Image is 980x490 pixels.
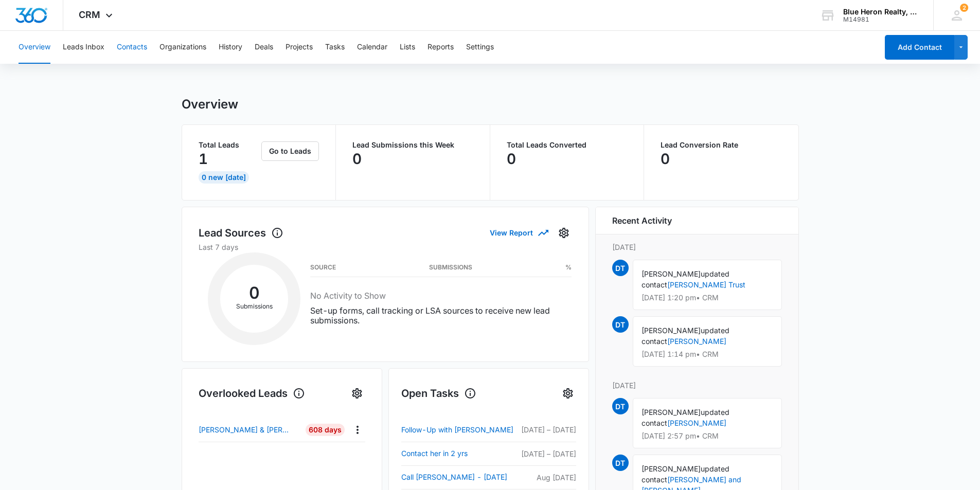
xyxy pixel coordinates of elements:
[565,265,572,270] h3: %
[521,472,576,483] p: Aug [DATE]
[401,471,521,483] a: Call [PERSON_NAME] - [DATE]
[219,31,242,64] button: History
[349,422,365,438] button: Actions
[521,424,576,435] p: [DATE] – [DATE]
[199,171,249,184] div: 0 New [DATE]
[612,398,629,414] span: DT
[642,432,773,440] p: [DATE] 2:57 pm • CRM
[427,31,454,64] button: Reports
[667,280,745,289] a: [PERSON_NAME] Trust
[661,151,670,167] p: 0
[507,151,516,167] p: 0
[612,214,672,227] h6: Recent Activity
[642,269,701,278] span: [PERSON_NAME]
[325,31,345,64] button: Tasks
[63,31,104,64] button: Leads Inbox
[310,265,336,270] h3: Source
[642,464,701,473] span: [PERSON_NAME]
[960,4,968,12] span: 2
[612,455,629,471] span: DT
[310,289,572,302] h3: No Activity to Show
[960,4,968,12] div: notifications count
[220,302,288,311] p: Submissions
[306,424,345,436] div: 608 Days
[400,31,415,64] button: Lists
[521,448,576,459] p: [DATE] – [DATE]
[612,316,629,333] span: DT
[352,141,473,149] p: Lead Submissions this Week
[261,141,319,161] button: Go to Leads
[199,242,572,252] p: Last 7 days
[612,260,629,276] span: DT
[199,424,303,435] a: [PERSON_NAME] & [PERSON_NAME]
[159,31,206,64] button: Organizations
[401,447,521,460] a: Contact her in 2 yrs
[117,31,147,64] button: Contacts
[843,8,918,16] div: account name
[255,31,273,64] button: Deals
[357,31,387,64] button: Calendar
[642,326,701,335] span: [PERSON_NAME]
[885,35,954,60] button: Add Contact
[642,294,773,301] p: [DATE] 1:20 pm • CRM
[352,151,362,167] p: 0
[642,351,773,358] p: [DATE] 1:14 pm • CRM
[220,286,288,300] h2: 0
[199,386,305,401] h1: Overlooked Leads
[286,31,313,64] button: Projects
[642,408,701,416] span: [PERSON_NAME]
[401,424,521,436] a: Follow-Up with [PERSON_NAME]
[667,419,726,427] a: [PERSON_NAME]
[261,147,319,155] a: Go to Leads
[199,225,283,241] h1: Lead Sources
[19,31,50,64] button: Overview
[199,424,291,435] p: [PERSON_NAME] & [PERSON_NAME]
[79,9,100,20] span: CRM
[507,141,628,149] p: Total Leads Converted
[560,385,576,402] button: Settings
[612,380,782,391] p: [DATE]
[612,242,782,252] p: [DATE]
[429,265,472,270] h3: Submissions
[199,141,260,149] p: Total Leads
[667,337,726,346] a: [PERSON_NAME]
[310,306,572,325] p: Set-up forms, call tracking or LSA sources to receive new lead submissions.
[401,386,476,401] h1: Open Tasks
[661,141,782,149] p: Lead Conversion Rate
[490,224,547,242] button: View Report
[199,151,208,167] p: 1
[556,225,572,241] button: Settings
[182,97,238,112] h1: Overview
[349,385,365,402] button: Settings
[843,16,918,23] div: account id
[466,31,494,64] button: Settings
